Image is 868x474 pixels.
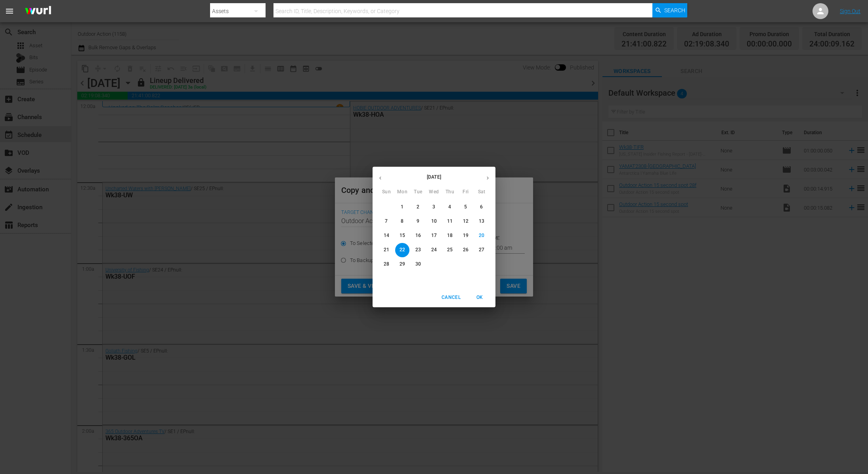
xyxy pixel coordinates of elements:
p: 17 [431,232,437,239]
span: OK [470,293,489,302]
p: 7 [385,218,388,225]
button: 10 [427,214,441,229]
button: 14 [379,229,394,243]
p: 8 [401,218,403,225]
p: 15 [400,232,405,239]
button: 4 [443,200,457,214]
p: [DATE] [388,173,480,181]
button: 20 [474,229,489,243]
a: Sign Out [840,8,860,14]
button: 8 [395,214,409,229]
span: Sun [379,188,394,196]
p: 28 [384,261,389,268]
button: 9 [411,214,425,229]
p: 25 [447,247,453,253]
p: 3 [432,204,435,210]
button: 12 [459,214,473,229]
button: 30 [411,257,425,272]
span: Wed [427,188,441,196]
span: Sat [474,188,489,196]
p: 29 [400,261,405,268]
button: 23 [411,243,425,257]
span: Tue [411,188,425,196]
button: 16 [411,229,425,243]
p: 4 [448,204,451,210]
p: 21 [384,247,389,253]
button: 5 [459,200,473,214]
p: 6 [480,204,483,210]
button: 15 [395,229,409,243]
button: 11 [443,214,457,229]
span: menu [5,6,14,16]
button: 13 [474,214,489,229]
button: 25 [443,243,457,257]
p: 14 [384,232,389,239]
p: 18 [447,232,453,239]
button: 7 [379,214,394,229]
button: 1 [395,200,409,214]
p: 24 [431,247,437,253]
button: 24 [427,243,441,257]
p: 12 [463,218,468,225]
p: 5 [464,204,467,210]
p: 16 [415,232,421,239]
p: 23 [415,247,421,253]
button: 3 [427,200,441,214]
button: 17 [427,229,441,243]
p: 19 [463,232,468,239]
span: Cancel [442,293,461,302]
p: 1 [401,204,403,210]
button: 19 [459,229,473,243]
p: 26 [463,247,468,253]
p: 10 [431,218,437,225]
button: 2 [411,200,425,214]
span: Search [664,3,685,17]
button: 21 [379,243,394,257]
button: 6 [474,200,489,214]
button: 22 [395,243,409,257]
p: 9 [417,218,419,225]
p: 20 [479,232,484,239]
p: 2 [417,204,419,210]
span: Thu [443,188,457,196]
button: Cancel [438,291,464,304]
p: 11 [447,218,453,225]
button: 27 [474,243,489,257]
span: Mon [395,188,409,196]
p: 13 [479,218,484,225]
button: 28 [379,257,394,272]
p: 30 [415,261,421,268]
span: Fri [459,188,473,196]
button: 29 [395,257,409,272]
p: 22 [400,247,405,253]
img: ans4CAIJ8jUAAAAAAAAAAAAAAAAAAAAAAAAgQb4GAAAAAAAAAAAAAAAAAAAAAAAAJMjXAAAAAAAAAAAAAAAAAAAAAAAAgAT5G... [19,2,57,21]
button: OK [467,291,492,304]
button: 26 [459,243,473,257]
p: 27 [479,247,484,253]
button: 18 [443,229,457,243]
